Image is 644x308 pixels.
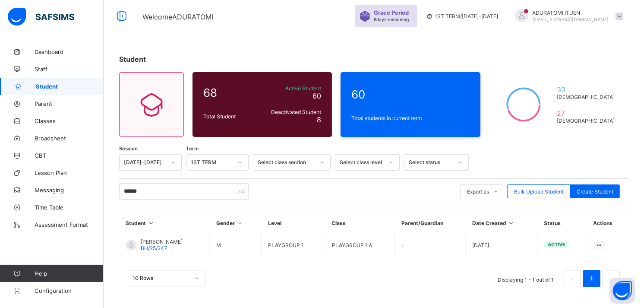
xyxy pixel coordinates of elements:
[603,270,620,287] button: next page
[120,213,210,233] th: Student
[35,270,103,277] span: Help
[395,213,466,233] th: Parent/Guardian
[142,13,213,21] span: Welcome ADURATOMI
[374,10,409,16] span: Grace Period
[466,213,537,233] th: Date Created
[35,48,104,55] span: Dashboard
[201,111,259,122] div: Total Student
[262,233,325,257] td: PLAYGROUP 1
[374,17,409,22] span: 8 days remaining
[35,204,104,211] span: Time Table
[514,188,564,195] span: Bulk Upload Student
[124,159,166,166] div: [DATE]-[DATE]
[35,100,104,107] span: Parent
[35,187,104,194] span: Messaging
[577,188,613,195] span: Create Student
[564,270,581,287] button: prev page
[258,159,315,166] div: Select class section
[507,9,628,23] div: ADURATOMIITUEN
[317,115,321,124] span: 8
[35,287,103,294] span: Configuration
[35,117,104,124] span: Classes
[210,233,262,257] td: M
[325,233,395,257] td: PLAYGROUP 1 A
[119,146,138,152] span: Session
[491,270,560,287] li: Displaying 1 - 1 out of 1
[583,270,600,287] li: 1
[466,233,537,257] td: [DATE]
[508,220,515,226] i: Sort in Ascending Order
[360,11,370,22] img: sticker-purple.71386a28dfed39d6af7621340158ba97.svg
[261,85,321,92] span: Active Student
[8,8,74,26] img: safsims
[537,213,587,233] th: Status
[409,159,453,166] div: Select status
[186,146,199,152] span: Term
[210,213,262,233] th: Gender
[557,117,618,124] span: [DEMOGRAPHIC_DATA]
[325,213,395,233] th: Class
[313,92,321,100] span: 60
[557,109,618,117] span: 27
[236,220,243,226] i: Sort in Ascending Order
[35,66,104,73] span: Staff
[340,159,384,166] div: Select class level
[191,159,233,166] div: 1ST TERM
[203,86,256,99] span: 68
[548,241,565,248] span: active
[35,221,104,228] span: Assessment Format
[351,88,469,101] span: 60
[133,275,189,282] div: 10 Rows
[564,270,581,287] li: 上一页
[533,10,609,16] span: ADURATOMI ITUEN
[587,213,628,233] th: Actions
[141,238,183,245] span: [PERSON_NAME]
[609,278,635,304] button: Open asap
[587,273,596,284] a: 1
[35,169,104,176] span: Lesson Plan
[262,213,325,233] th: Level
[603,270,620,287] li: 下一页
[557,85,618,94] span: 33
[119,55,146,64] span: Student
[533,17,609,22] span: [EMAIL_ADDRESS][DOMAIN_NAME]
[36,83,104,90] span: Student
[557,94,618,100] span: [DEMOGRAPHIC_DATA]
[261,109,321,115] span: Deactivated Student
[148,220,155,226] i: Sort in Ascending Order
[35,135,104,142] span: Broadsheet
[35,152,104,159] span: CBT
[141,245,167,251] span: BH/25/247
[426,13,498,19] span: session/term information
[467,188,489,195] span: Export as
[351,115,469,121] span: Total students in current term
